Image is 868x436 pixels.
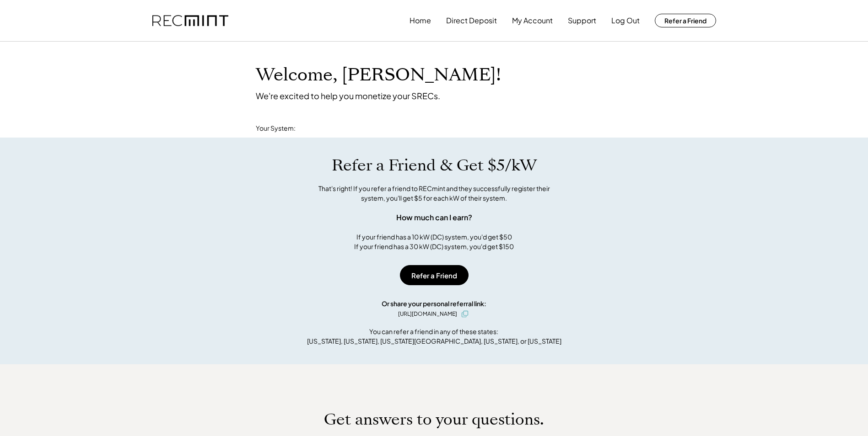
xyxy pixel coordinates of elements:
div: That's right! If you refer a friend to RECmint and they successfully register their system, you'l... [308,184,560,203]
div: You can refer a friend in any of these states: [US_STATE], [US_STATE], [US_STATE][GEOGRAPHIC_DATA... [307,327,561,346]
div: Or share your personal referral link: [382,299,486,308]
div: We're excited to help you monetize your SRECs. [256,90,440,101]
button: click to copy [459,308,470,319]
button: Refer a Friend [655,14,716,27]
h1: Get answers to your questions. [324,410,544,429]
button: Log Out [611,11,640,30]
div: Your System: [256,124,296,133]
button: Support [568,11,596,30]
div: How much can I earn? [396,212,472,223]
div: [URL][DOMAIN_NAME] [398,310,457,318]
h1: Welcome, [PERSON_NAME]! [256,64,501,86]
button: Direct Deposit [446,11,497,30]
div: If your friend has a 10 kW (DC) system, you'd get $50 If your friend has a 30 kW (DC) system, you... [354,232,514,251]
h1: Refer a Friend & Get $5/kW [332,156,537,175]
button: My Account [512,11,553,30]
button: Home [410,11,431,30]
img: recmint-logotype%403x.png [152,15,228,27]
button: Refer a Friend [400,265,469,285]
